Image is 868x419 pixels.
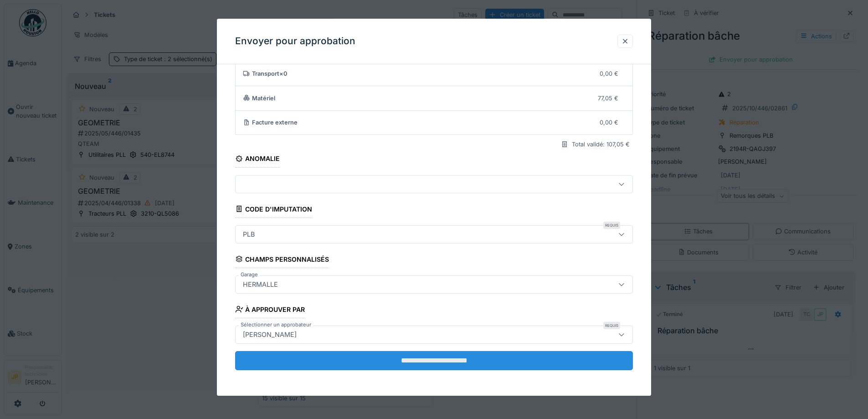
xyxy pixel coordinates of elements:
summary: Matériel77,05 € [239,90,629,107]
div: [PERSON_NAME] [239,330,300,340]
div: 0,00 € [600,69,618,78]
div: Facture externe [243,119,593,127]
div: À approuver par [235,303,305,318]
summary: Facture externe0,00 € [239,114,629,131]
div: 0,00 € [600,119,618,127]
div: PLB [239,229,258,239]
div: 77,05 € [598,94,618,103]
div: Champs personnalisés [235,253,329,268]
div: Transport × 0 [243,69,593,78]
div: Total validé: 107,05 € [572,140,630,149]
div: HERMALLE [239,279,282,290]
div: Code d'imputation [235,202,312,218]
div: Requis [603,222,620,229]
div: Requis [603,322,620,329]
label: Sélectionner un approbateur [239,321,313,329]
div: Anomalie [235,152,280,168]
label: Garage [239,271,260,279]
div: Matériel [243,94,591,103]
h3: Envoyer pour approbation [235,36,355,47]
summary: Transport×00,00 € [239,65,629,82]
